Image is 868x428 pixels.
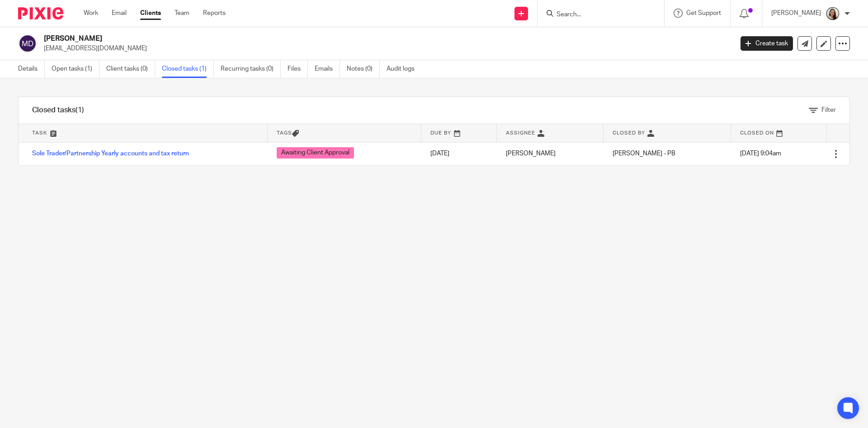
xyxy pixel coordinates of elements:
[288,60,308,78] a: Files
[18,34,37,53] img: svg%3E
[32,150,189,157] a: Sole Trader/Partnership Yearly accounts and tax return
[686,10,721,16] span: Get Support
[162,60,214,78] a: Closed tasks (1)
[203,9,226,18] a: Reports
[347,60,380,78] a: Notes (0)
[826,6,840,21] img: Profile.png
[221,60,281,78] a: Recurring tasks (0)
[32,106,84,115] h1: Closed tasks
[387,60,421,78] a: Audit logs
[106,60,155,78] a: Client tasks (0)
[84,9,98,18] a: Work
[497,142,604,165] td: [PERSON_NAME]
[140,9,161,18] a: Clients
[315,60,340,78] a: Emails
[771,9,821,18] p: [PERSON_NAME]
[44,34,590,43] h2: [PERSON_NAME]
[821,107,836,113] span: Filter
[18,60,45,78] a: Details
[75,106,84,114] span: (1)
[52,60,99,78] a: Open tasks (1)
[556,11,637,19] input: Search
[421,142,497,165] td: [DATE]
[268,124,421,142] th: Tags
[741,36,793,51] a: Create task
[277,147,354,159] span: Awaiting Client Approval
[44,44,727,53] p: [EMAIL_ADDRESS][DOMAIN_NAME]
[18,7,63,19] img: Pixie
[740,150,781,157] span: [DATE] 9:04am
[112,9,127,18] a: Email
[613,150,675,157] span: [PERSON_NAME] - PB
[175,9,189,18] a: Team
